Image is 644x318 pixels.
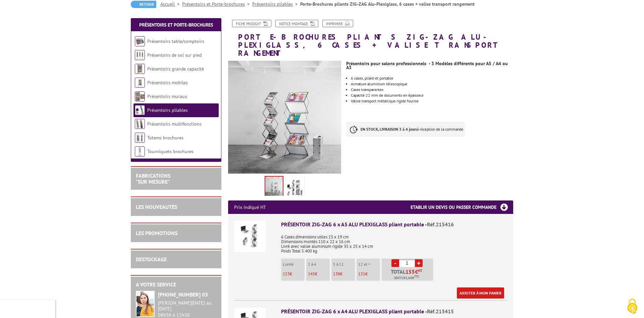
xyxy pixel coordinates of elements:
a: Présentoirs table/comptoirs [147,38,204,44]
h2: A votre service [136,282,216,288]
span: 153 [283,271,290,277]
div: PRÉSENTOIR ZIG-ZAG 6 x A4 ALU PLEXIGLASS pliant portable - [281,308,507,315]
span: Réf.215415 [427,308,454,315]
span: 183,60 [401,275,412,281]
p: 6 cases, pliant et portable [351,76,513,80]
sup: HT [418,268,422,273]
img: Présentoirs grande capacité [135,64,145,74]
a: Retour [131,1,156,8]
span: 153 [406,269,415,274]
p: 5 à 11 [333,262,355,267]
img: Présentoirs mobiles [135,78,145,88]
img: presentoirs_pliables_215415.jpg [287,177,303,198]
img: Présentoirs de sol sur pied [135,50,145,60]
a: + [415,259,423,267]
strong: Présentoirs pour salons professionnels - 3 Modèles différents pour A5 / A4 ou A3 [346,60,508,71]
a: LES PROMOTIONS [136,230,177,236]
img: Présentoirs pliables [135,105,145,115]
a: DESTOCKAGE [136,256,167,263]
span: Réf.215416 [427,221,454,228]
a: FABRICATIONS"Sur Mesure" [136,172,170,185]
p: 2 à 4 [308,262,330,267]
a: Présentoirs muraux [147,93,187,99]
a: Présentoirs multifonctions [147,121,202,127]
p: à réception de la commande [346,122,465,137]
img: Présentoirs multifonctions [135,119,145,129]
p: € [358,272,380,276]
p: 6 Cases dimensions utiles 23 x 19 cm Dimensions montés 110 x 22 x 16 cm Livré avec valise alumini... [281,230,507,254]
a: Présentoirs de sol sur pied [147,52,202,58]
a: Présentoirs et Porte-brochures [139,22,213,28]
a: Présentoirs et Porte-brochures [182,1,252,7]
button: Cookies (fenêtre modale) [621,295,644,318]
li: Cases transparentes [351,88,513,92]
a: Tourniquets brochures [147,148,194,154]
a: Totems brochures [147,135,183,141]
div: [PERSON_NAME][DATE] au [DATE] [158,300,216,312]
a: Notice Montage [275,20,318,27]
p: € [308,272,330,276]
p: Prix indiqué HT [234,200,266,214]
img: Présentoirs muraux [135,91,145,101]
img: PRÉSENTOIR ZIG-ZAG 6 x A5 ALU PLEXIGLASS pliant portable [234,221,266,252]
div: PRÉSENTOIR ZIG-ZAG 6 x A5 ALU PLEXIGLASS pliant portable - [281,221,507,228]
p: L'unité [283,262,305,267]
p: Valise transport métallique rigide fournie [351,99,513,103]
p: 12 et + [358,262,380,267]
p: € [333,272,355,276]
span: 131 [358,271,365,277]
p: Total [383,269,433,281]
img: porte_brochures_pliants_zig_zag_alu_plexi_valise_transport_215416_215415_215417.jpg [228,61,341,174]
a: Présentoirs pliables [147,107,188,113]
sup: TTC [414,275,419,278]
strong: EN STOCK, LIVRAISON 3 à 4 jours [361,127,417,132]
p: Armature aluminium télescopique [351,82,513,86]
a: - [391,259,399,267]
li: Porte-Brochures pliants ZIG-ZAG Alu-Plexiglass, 6 cases + valise transport rangement [300,1,475,7]
img: Cookies (fenêtre modale) [624,298,641,315]
span: Soit € [394,275,419,281]
span: 145 [308,271,315,277]
img: Présentoirs table/comptoirs [135,36,145,46]
img: Tourniquets brochures [135,146,145,156]
img: widget-service.jpg [136,291,155,317]
a: Imprimer [322,20,353,27]
a: LES NOUVEAUTÉS [136,203,177,210]
p: € [283,272,305,276]
img: porte_brochures_pliants_zig_zag_alu_plexi_valise_transport_215416_215415_215417.jpg [265,177,283,197]
a: Présentoirs mobiles [147,80,188,86]
img: Totems brochures [135,133,145,143]
h3: Etablir un devis ou passer commande [411,200,513,214]
strong: [PHONE_NUMBER] 03 [158,291,208,298]
li: Capacité 22 mm de documents en épaisseur [351,93,513,97]
a: Ajouter à mon panier [457,287,504,299]
span: 138 [333,271,340,277]
span: € [415,269,418,274]
a: Présentoirs pliables [252,1,300,7]
a: Fiche produit [232,20,271,27]
a: Présentoirs grande capacité [147,66,204,72]
h1: Porte-Brochures pliants ZIG-ZAG Alu-Plexiglass, 6 cases + valise transport rangement [223,20,518,57]
a: Accueil [160,1,182,7]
